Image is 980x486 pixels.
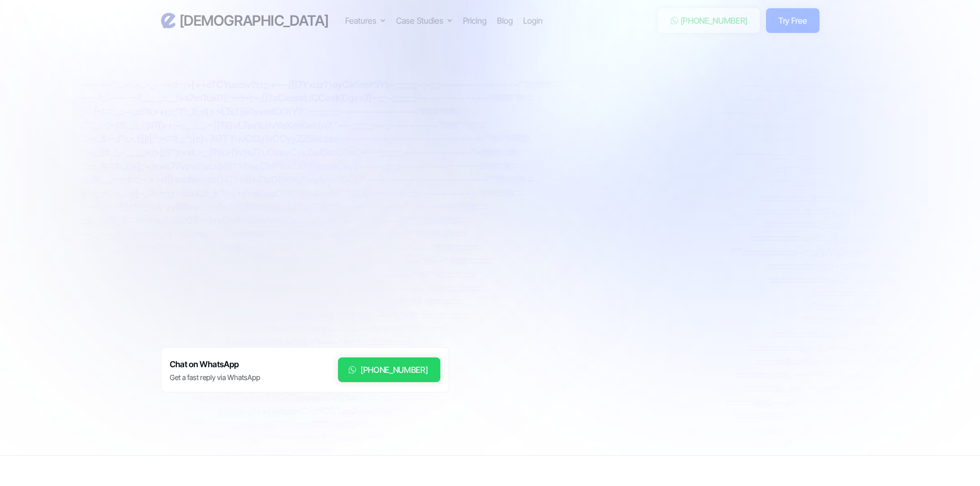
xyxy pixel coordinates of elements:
a: [PHONE_NUMBER] [658,8,760,33]
div: Features [345,14,386,27]
h6: Chat on WhatsApp [170,357,260,371]
h3: [DEMOGRAPHIC_DATA] [180,12,329,30]
div: Case Studies [396,14,443,27]
a: Try Free [766,8,819,33]
div: [PHONE_NUMBER] [361,364,428,376]
a: [PHONE_NUMBER] [338,357,440,382]
div: [PHONE_NUMBER] [681,14,748,27]
a: Pricing [463,14,487,27]
a: home [161,12,329,30]
a: Login [523,14,543,27]
div: Case Studies [396,14,453,27]
div: Features [345,14,377,27]
a: Blog [497,14,513,27]
div: Get a fast reply via WhatsApp [170,372,260,383]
